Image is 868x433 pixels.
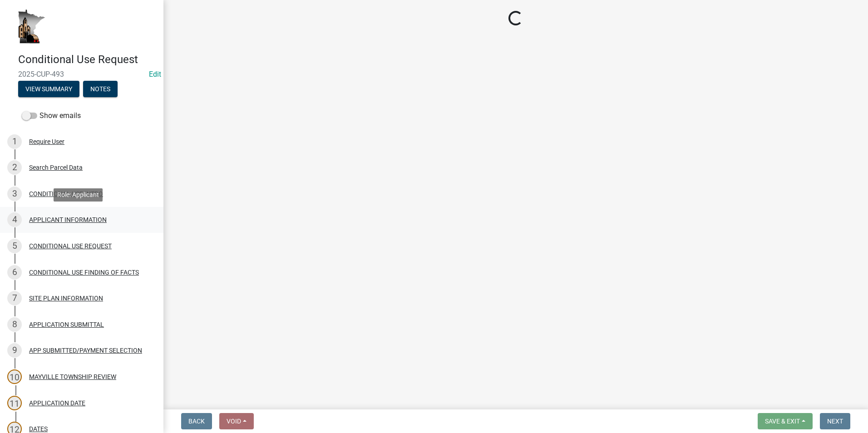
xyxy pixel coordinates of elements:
[827,418,843,425] span: Next
[765,418,800,425] span: Save & Exit
[29,374,116,380] div: MAYVILLE TOWNSHIP REVIEW
[22,110,81,121] label: Show emails
[29,400,85,406] div: APPLICATION DATE
[7,239,22,253] div: 5
[188,418,205,425] span: Back
[29,269,139,276] div: CONDITIONAL USE FINDING OF FACTS
[820,413,850,429] button: Next
[7,160,22,175] div: 2
[29,164,83,171] div: Search Parcel Data
[7,343,22,358] div: 9
[54,188,103,202] div: Role: Applicant
[83,81,118,97] button: Notes
[181,413,212,429] button: Back
[7,187,22,201] div: 3
[227,418,241,425] span: Void
[29,216,107,223] div: APPLICANT INFORMATION
[18,10,45,44] img: Houston County, Minnesota
[29,191,103,197] div: CONDITIONAL USE INTRO
[18,70,145,79] span: 2025-CUP-493
[149,70,161,79] a: Edit
[29,138,64,145] div: Require User
[7,212,22,227] div: 4
[18,86,79,93] wm-modal-confirm: Summary
[758,413,813,429] button: Save & Exit
[149,70,161,79] wm-modal-confirm: Edit Application Number
[29,243,112,249] div: CONDITIONAL USE REQUEST
[83,86,118,93] wm-modal-confirm: Notes
[7,396,22,410] div: 11
[7,291,22,305] div: 7
[7,134,22,149] div: 1
[219,413,254,429] button: Void
[29,321,104,328] div: APPLICATION SUBMITTAL
[18,81,79,97] button: View Summary
[29,426,48,432] div: DATES
[18,53,156,66] h4: Conditional Use Request
[29,295,103,301] div: SITE PLAN INFORMATION
[7,369,22,384] div: 10
[7,265,22,280] div: 6
[29,347,142,354] div: APP SUBMITTED/PAYMENT SELECTION
[7,317,22,332] div: 8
